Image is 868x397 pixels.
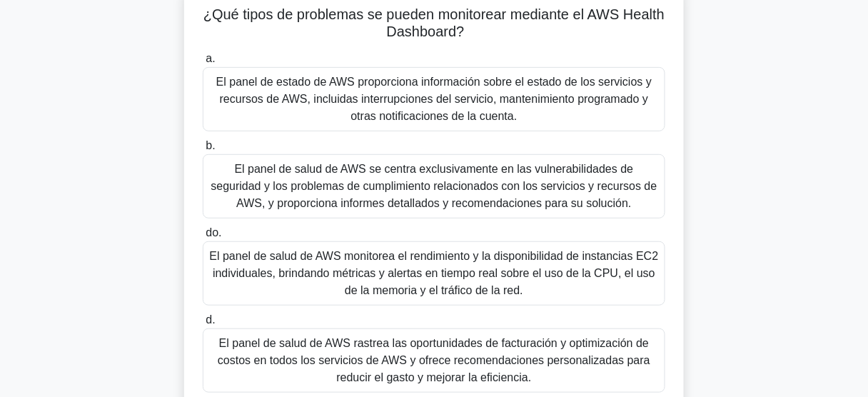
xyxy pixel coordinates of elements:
[206,226,221,238] font: do.
[218,337,650,383] font: El panel de salud de AWS rastrea las oportunidades de facturación y optimización de costos en tod...
[203,6,665,39] font: ¿Qué tipos de problemas se pueden monitorear mediante el AWS Health Dashboard?
[206,313,215,326] font: d.
[211,163,657,209] font: El panel de salud de AWS se centra exclusivamente en las vulnerabilidades de seguridad y los prob...
[216,76,652,122] font: El panel de estado de AWS proporciona información sobre el estado de los servicios y recursos de ...
[209,250,658,296] font: El panel de salud de AWS monitorea el rendimiento y la disponibilidad de instancias EC2 individua...
[206,139,215,151] font: b.
[206,52,215,64] font: a.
